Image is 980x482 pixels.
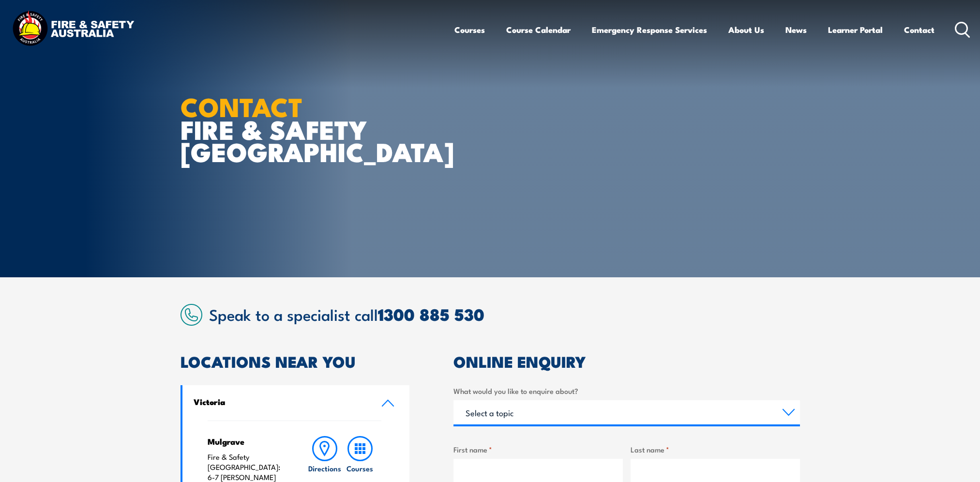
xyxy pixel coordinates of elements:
[592,17,707,43] a: Emergency Response Services
[828,17,883,43] a: Learner Portal
[181,354,410,368] h2: LOCATIONS NEAR YOU
[181,86,303,126] strong: CONTACT
[506,17,571,43] a: Course Calendar
[453,385,800,396] label: What would you like to enquire about?
[453,354,800,368] h2: ONLINE ENQUIRY
[194,396,367,407] h4: Victoria
[181,95,420,163] h1: FIRE & SAFETY [GEOGRAPHIC_DATA]
[347,463,373,473] h6: Courses
[453,444,623,455] label: First name
[378,301,484,327] a: 1300 885 530
[208,436,288,447] h4: Mulgrave
[308,463,341,473] h6: Directions
[904,17,935,43] a: Contact
[182,385,410,421] a: Victoria
[728,17,764,43] a: About Us
[785,17,807,43] a: News
[631,444,800,455] label: Last name
[454,17,485,43] a: Courses
[209,305,800,323] h2: Speak to a specialist call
